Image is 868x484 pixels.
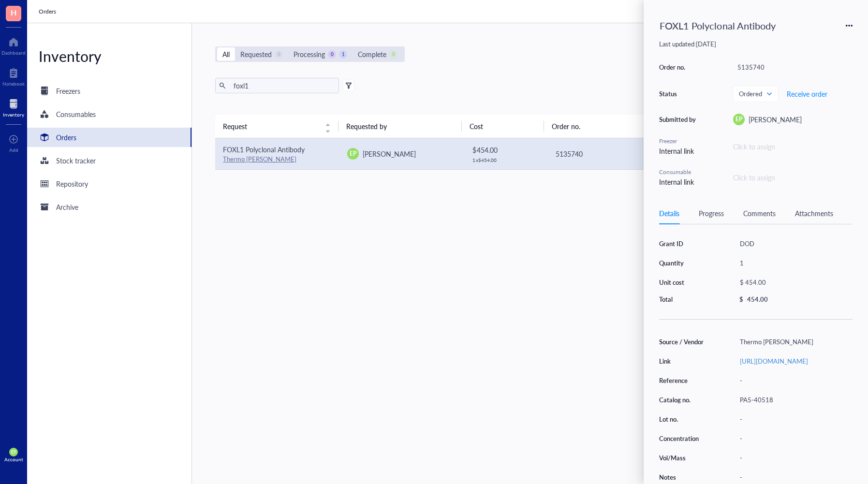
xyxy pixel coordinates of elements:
[740,356,808,366] a: [URL][DOMAIN_NAME]
[294,49,325,59] div: Processing
[56,155,96,166] div: Stock tracker
[659,434,708,443] div: Concentration
[27,128,191,147] a: Orders
[27,151,191,170] a: Stock tracker
[743,208,776,219] div: Comments
[655,15,780,36] div: FOXL1 Polyclonal Antibody
[733,60,853,74] div: 5135740
[736,393,853,407] div: PA5-40518
[739,295,743,304] div: $
[736,335,853,349] div: Thermo [PERSON_NAME]
[1,34,26,56] a: Dashboard
[659,168,698,176] div: Consumable
[736,470,853,484] div: -
[27,46,191,66] div: Inventory
[11,6,16,18] span: H
[547,138,671,170] td: 5135740
[659,176,698,187] div: Internal link
[358,49,386,59] div: Complete
[736,451,853,465] div: -
[339,50,347,59] div: 1
[659,295,708,304] div: Total
[659,89,698,98] div: Status
[56,109,96,119] div: Consumables
[556,148,663,159] div: 5135740
[739,89,771,98] span: Ordered
[462,115,544,138] th: Cost
[223,145,305,154] span: FOXL1 Polyclonal Antibody
[736,115,742,124] span: EP
[9,147,18,153] div: Add
[2,65,25,87] a: Notebook
[736,276,849,289] div: $ 454.00
[659,208,679,219] div: Details
[222,49,230,59] div: All
[659,259,708,267] div: Quantity
[736,256,853,270] div: 1
[659,239,708,248] div: Grant ID
[328,50,336,59] div: 0
[240,49,272,59] div: Requested
[27,174,191,193] a: Repository
[659,357,708,366] div: Link
[389,50,397,59] div: 0
[56,86,80,96] div: Freezers
[1,50,26,56] div: Dashboard
[350,149,356,158] span: EP
[2,81,25,87] div: Notebook
[659,137,698,146] div: Freezer
[39,7,58,16] a: Orders
[215,46,405,62] div: segmented control
[223,121,319,132] span: Request
[736,237,853,250] div: DOD
[472,145,539,155] div: $ 454.00
[659,278,708,287] div: Unit cost
[659,40,853,48] div: Last updated: [DATE]
[275,50,283,59] div: 0
[56,178,88,189] div: Repository
[659,146,698,156] div: Internal link
[659,376,708,385] div: Reference
[786,86,828,102] button: Receive order
[3,112,24,117] div: Inventory
[736,432,853,445] div: -
[363,149,416,159] span: [PERSON_NAME]
[544,115,667,138] th: Order no.
[747,295,768,304] div: 454.00
[659,473,708,482] div: Notes
[699,208,724,219] div: Progress
[56,132,76,143] div: Orders
[733,141,853,152] div: Click to assign
[230,78,335,93] input: Find orders in table
[27,81,191,101] a: Freezers
[795,208,833,219] div: Attachments
[215,115,338,138] th: Request
[659,396,708,404] div: Catalog no.
[659,63,698,72] div: Order no.
[749,115,802,124] span: [PERSON_NAME]
[11,450,16,455] span: EP
[787,90,827,98] span: Receive order
[733,172,775,183] div: Click to assign
[27,104,191,124] a: Consumables
[659,454,708,462] div: Vol/Mass
[27,197,191,217] a: Archive
[338,115,462,138] th: Requested by
[223,154,296,163] a: Thermo [PERSON_NAME]
[659,415,708,424] div: Lot no.
[472,157,539,163] div: 1 x $ 454.00
[736,412,853,426] div: -
[659,337,708,346] div: Source / Vendor
[659,115,698,124] div: Submitted by
[4,456,23,462] div: Account
[3,96,24,117] a: Inventory
[736,374,853,387] div: -
[56,202,78,212] div: Archive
